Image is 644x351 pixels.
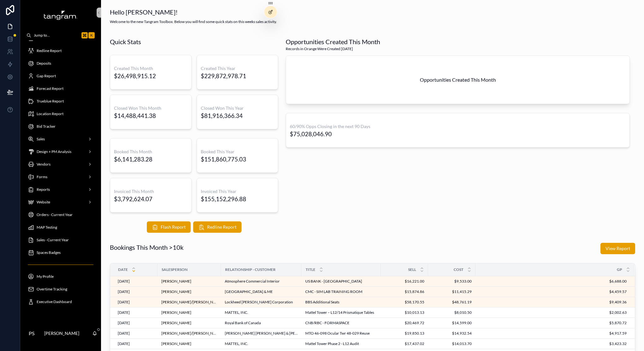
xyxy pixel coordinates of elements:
[118,300,154,305] a: [DATE]
[225,300,298,305] a: Lockheed [PERSON_NAME] Corporation
[225,300,293,305] span: Lockheed [PERSON_NAME] Corporation
[37,86,63,91] span: Forecast Report
[37,237,69,243] span: Sales - Current Year
[161,289,191,294] a: [PERSON_NAME]
[476,289,627,294] span: $4,459.57
[37,73,56,79] span: Gap Report
[432,279,472,284] a: $9,533.00
[201,156,246,162] div: $151,860,775.03
[476,341,627,346] a: $3,423.32
[201,196,246,202] div: $155,152,296.88
[110,243,183,252] h1: Bookings This Month >10k
[305,289,362,294] span: CMC - SIM LAB TRAINING ROOM
[476,279,627,284] a: $6,688.00
[201,188,274,195] h3: Invoiced This Year
[161,300,217,305] a: [PERSON_NAME]/[PERSON_NAME]
[476,300,627,305] a: $9,409.36
[432,310,472,315] a: $8,010.50
[432,300,472,305] a: $48,761.19
[225,320,261,325] span: Royal Bank of Canada
[37,124,56,129] span: Bid Tracker
[305,279,362,284] span: US BANK - [GEOGRAPHIC_DATA]
[225,331,298,336] span: [PERSON_NAME] [PERSON_NAME] & [PERSON_NAME] LLP
[225,341,248,346] span: MATTEL, INC.
[600,243,635,254] button: View Report
[617,267,622,272] span: Gp
[24,96,97,107] a: Trueblue Report
[114,156,152,162] div: $6,141,283.28
[24,209,97,220] a: Orders - Current Year
[114,73,156,79] div: $26,498,915.12
[118,300,130,305] span: [DATE]
[118,341,154,346] a: [DATE]
[385,320,424,325] a: $20,469.72
[37,225,57,230] span: MAP Testing
[432,331,472,336] a: $14,932.54
[305,310,377,315] a: Mattel Tower – L12/14 Prismatique Tables
[305,341,377,346] a: Mattel Tower Phase 2 - L12 Audit
[24,271,97,282] a: My Profile
[385,289,424,294] a: $15,874.86
[305,320,377,325] a: CNB/RBC - FORMASPACE
[385,341,424,346] a: $17,437.02
[24,70,97,82] a: Gap Report
[432,320,472,325] a: $14,599.00
[37,187,50,192] span: Reports
[305,289,377,294] a: CMC - SIM LAB TRAINING ROOM
[201,113,243,119] div: $81,916,366.34
[161,331,217,336] a: [PERSON_NAME]/[PERSON_NAME]
[161,341,191,346] a: [PERSON_NAME]
[605,245,630,252] span: View Report
[118,310,154,315] a: [DATE]
[114,188,188,195] h3: Invoiced This Month
[34,33,79,38] span: Jump to...
[305,331,377,336] a: MTO 46-098 Ocular Twr 48-029 Reuse
[385,331,424,336] a: $19,850.13
[118,279,130,284] span: [DATE]
[225,279,298,284] a: Atmosphere Commercial Interior
[385,310,424,315] span: $10,013.13
[161,310,191,315] a: [PERSON_NAME]
[37,99,64,104] span: Trueblue Report
[29,330,34,337] span: PS
[37,274,54,279] span: My Profile
[110,37,141,46] h1: Quick Stats
[37,250,61,255] span: Spaces Badges
[385,279,424,284] a: $16,221.00
[161,320,191,325] a: [PERSON_NAME]
[118,310,130,315] span: [DATE]
[225,289,273,294] span: [GEOGRAPHIC_DATA] & ME
[24,45,97,56] a: Redline Report
[290,131,332,137] div: $75,028,046.90
[44,330,79,336] p: [PERSON_NAME]
[408,267,416,272] span: Sell
[24,184,97,195] a: Reports
[20,40,101,316] div: scrollable content
[476,320,627,325] a: $5,870.72
[37,174,47,179] span: Forms
[114,113,156,119] div: $14,488,441.38
[24,159,97,170] a: Vendors
[193,221,241,233] button: Redline Report
[161,224,186,230] span: Flash Report
[432,289,472,294] a: $11,415.29
[432,341,472,346] a: $14,013.70
[161,320,217,325] a: [PERSON_NAME]
[161,341,217,346] a: [PERSON_NAME]
[114,105,188,111] h3: Closed Won This Month
[305,300,339,305] span: BBS Additional Seats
